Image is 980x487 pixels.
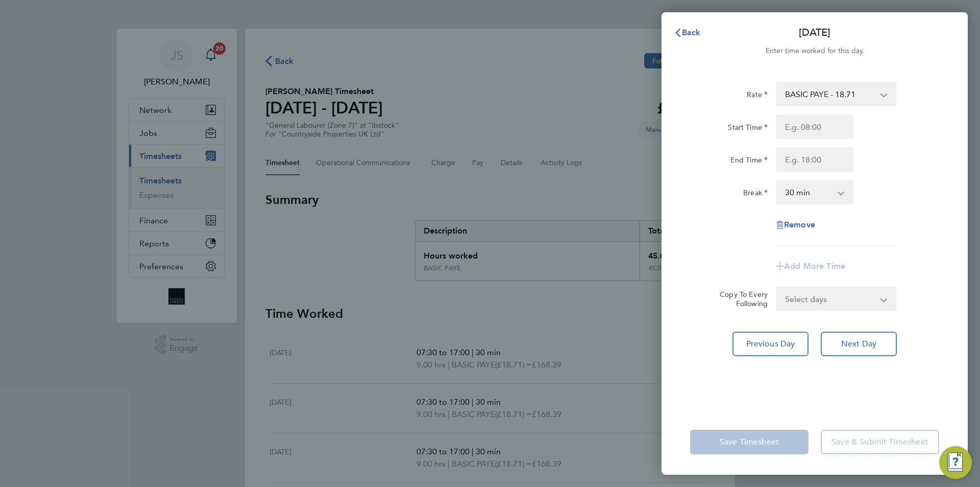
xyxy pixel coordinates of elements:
div: Enter time worked for this day. [661,45,968,57]
input: E.g. 08:00 [776,114,853,139]
p: [DATE] [799,26,830,40]
button: Previous Day [732,332,808,356]
label: Rate [747,90,768,102]
span: Remove [784,220,815,229]
label: Copy To Every Following [712,290,768,308]
button: Engage Resource Center [939,446,972,479]
span: Previous Day [746,339,795,349]
label: Break [743,188,768,200]
span: Next Day [841,339,876,349]
button: Next Day [821,332,897,356]
label: End Time [730,155,768,168]
button: Remove [776,221,815,229]
button: Back [664,22,711,43]
span: Back [682,28,701,37]
input: E.g. 18:00 [776,147,853,172]
label: Start Time [728,123,768,135]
